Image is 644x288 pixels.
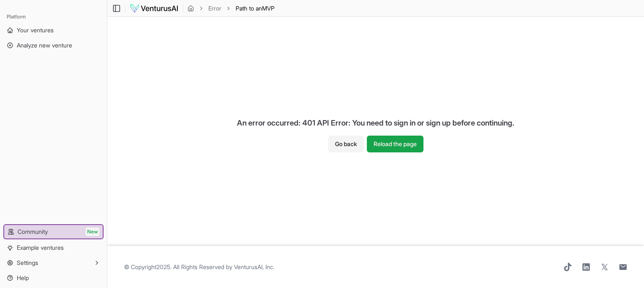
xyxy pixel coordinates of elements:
[208,4,221,13] a: Error
[236,4,275,13] span: Path to anMVP
[17,243,64,252] span: Example ventures
[3,39,104,52] a: Analyze new venture
[86,228,99,236] span: New
[367,136,423,152] button: Reload the page
[130,3,179,13] img: logo
[234,263,273,270] a: VenturusAI, Inc
[18,228,48,236] span: Community
[236,5,262,12] span: Path to an
[17,274,29,282] span: Help
[3,271,104,285] a: Help
[17,259,38,267] span: Settings
[4,225,103,238] a: CommunityNew
[3,10,104,24] div: Platform
[124,263,274,271] span: © Copyright 2025 . All Rights Reserved by .
[328,136,364,152] button: Go back
[17,26,54,34] span: Your ventures
[230,110,521,136] div: An error occurred: 401 API Error: You need to sign in or sign up before continuing.
[17,41,72,50] span: Analyze new venture
[3,241,104,254] a: Example ventures
[187,4,275,13] nav: breadcrumb
[3,256,104,270] button: Settings
[3,24,104,37] a: Your ventures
